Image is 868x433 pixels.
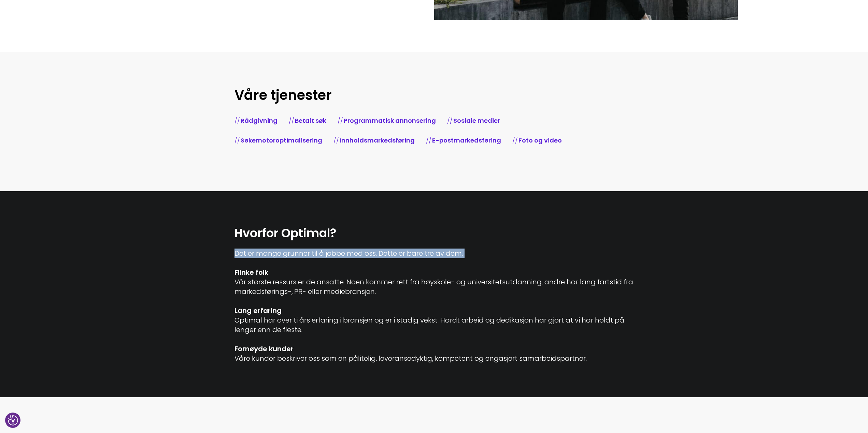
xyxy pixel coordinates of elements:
[234,86,634,104] h2: Våre tjenester
[8,415,18,425] img: Revisit consent button
[241,136,322,145] a: Søkemotoroptimalisering
[453,116,500,125] a: Sosiale medier
[234,225,634,241] h2: Hvorfor Optimal?
[344,116,436,125] a: Programmatisk annonsering
[8,415,18,425] button: Samtykkepreferanser
[234,268,268,277] b: Flinke folk
[432,136,501,145] a: E-postmarkedsføring
[295,116,326,125] a: Betalt søk
[234,344,294,354] b: Fornøyde kunder
[234,249,634,363] div: Det er mange grunner til å jobbe med oss. Dette er bare tre av dem. Vår største ressurs er de ans...
[518,136,562,145] a: Foto og video
[241,116,278,125] a: Rådgivning
[234,306,282,315] b: Lang erfaring
[340,136,415,145] a: Innholdsmarkedsføring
